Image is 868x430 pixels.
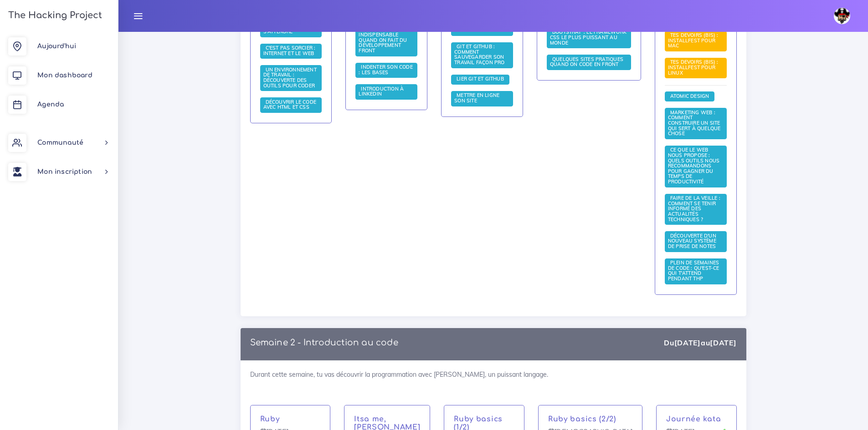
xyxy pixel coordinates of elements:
[37,72,92,79] span: Mon dashboard
[5,10,102,20] h3: The Hacking Project
[260,415,321,424] p: Ruby
[359,86,404,98] a: Introduction à LinkedIn
[37,139,83,146] span: Communauté
[454,43,507,66] span: Git et GitHub : comment sauvegarder son travail façon pro
[250,338,398,348] p: Semaine 2 - Introduction au code
[37,43,76,50] span: Aujourd'hui
[668,93,712,99] span: Atomic Design
[359,86,404,97] span: Introduction à LinkedIn
[263,12,312,35] span: Le Peer learning mis à l'exécution dans THP : à quoi s'attendre
[674,338,701,347] strong: [DATE]
[668,233,719,249] span: Découverte d'un nouveau système de prise de notes
[359,21,411,54] span: L'inspecteur d'éléments : l'outil indispensable quand on fait du développement front
[710,338,736,347] strong: [DATE]
[668,32,719,49] span: Tes devoirs (bis) : Installfest pour MAC
[548,415,632,424] p: Ruby basics (2/2)
[263,66,318,89] span: Un environnement de travail : découverte des outils pour coder
[454,16,507,33] span: Le terminal : le fameux écran noir des hackeurs
[37,168,92,175] span: Mon inscription
[664,338,736,348] div: Du au
[454,92,499,104] span: Mettre en ligne son site
[359,64,413,76] span: Indenter son code : les bases
[666,415,727,424] p: Journée kata
[263,67,318,89] a: Un environnement de travail : découverte des outils pour coder
[359,21,411,54] a: L'inspecteur d'éléments : l'outil indispensable quand on fait du développement front
[834,8,850,24] img: avatar
[37,101,64,108] span: Agenda
[550,29,627,46] span: Bootstrap : le framework CSS le plus puissant au monde
[550,56,623,68] span: Quelques sites pratiques quand on code en front
[668,259,719,282] span: Plein de semaines de code : qu'est-ce qui t'attend pendant THP
[668,109,721,137] span: Marketing web : comment construire un site qui sert à quelque chose
[668,147,720,185] span: Ce que le web nous propose : quels outils nous recommandons pour gagner du temps de productivité
[263,45,317,57] a: C'est pas sorcier : internet et le web
[668,59,719,76] span: Tes devoirs (bis) : Installfest pour Linux
[668,195,720,222] span: Faire de la veille : comment se tenir informé des actualités techniques ?
[263,45,317,56] span: C'est pas sorcier : internet et le web
[454,76,506,82] span: Lier Git et Github
[263,99,317,111] a: Découvrir le code avec HTML et CSS
[359,64,413,76] a: Indenter son code : les bases
[263,99,317,111] span: Découvrir le code avec HTML et CSS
